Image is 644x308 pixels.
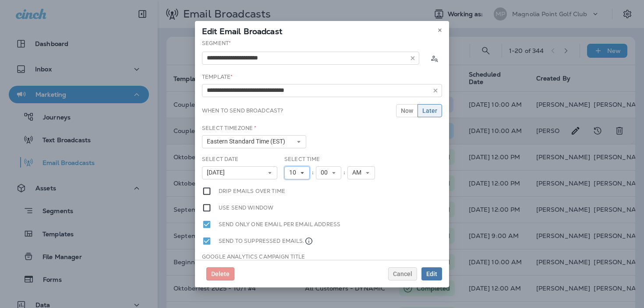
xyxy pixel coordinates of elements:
[219,186,285,196] label: Drip emails over time
[202,253,305,260] label: Google Analytics Campaign Title
[219,203,273,213] label: Use send window
[388,267,417,280] button: Cancel
[401,108,413,114] span: Now
[195,21,449,39] div: Edit Email Broadcast
[202,166,277,179] button: [DATE]
[421,267,442,280] button: Edit
[219,236,313,246] label: Send to suppressed emails.
[396,104,418,117] button: Now
[393,271,412,277] span: Cancel
[202,156,239,163] label: Select Date
[207,169,228,176] span: [DATE]
[202,125,256,132] label: Select Timezone
[310,166,316,179] div: :
[347,166,375,179] button: AM
[202,135,306,148] button: Eastern Standard Time (EST)
[219,220,340,229] label: Send only one email per email address
[422,108,437,114] span: Later
[426,271,437,277] span: Edit
[289,169,300,176] span: 10
[284,156,320,163] label: Select Time
[202,73,233,80] label: Template
[426,50,442,66] button: Calculate the estimated number of emails to be sent based on selected segment. (This could take a...
[321,169,331,176] span: 00
[206,267,234,280] button: Delete
[284,166,310,179] button: 10
[207,138,289,145] span: Eastern Standard Time (EST)
[341,166,347,179] div: :
[418,104,442,117] button: Later
[202,40,231,47] label: Segment
[352,169,365,176] span: AM
[202,107,283,114] label: When to send broadcast?
[211,271,230,277] span: Delete
[316,166,341,179] button: 00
